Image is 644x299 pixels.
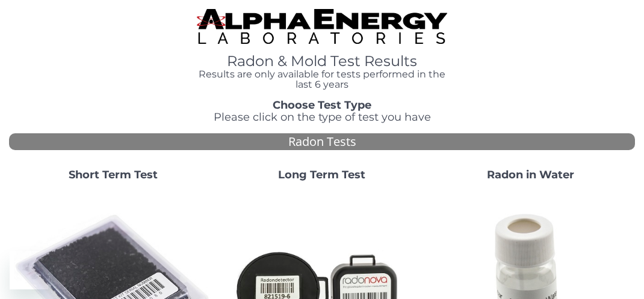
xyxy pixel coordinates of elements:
[197,9,447,44] img: TightCrop.jpg
[487,168,574,181] strong: Radon in Water
[10,251,48,289] iframe: Button to launch messaging window
[278,168,365,181] strong: Long Term Test
[197,53,447,69] h1: Radon & Mold Test Results
[273,98,371,112] strong: Choose Test Type
[214,110,431,124] span: Please click on the type of test you have
[9,133,635,151] div: Radon Tests
[197,69,447,90] h4: Results are only available for tests performed in the last 6 years
[69,168,158,181] strong: Short Term Test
